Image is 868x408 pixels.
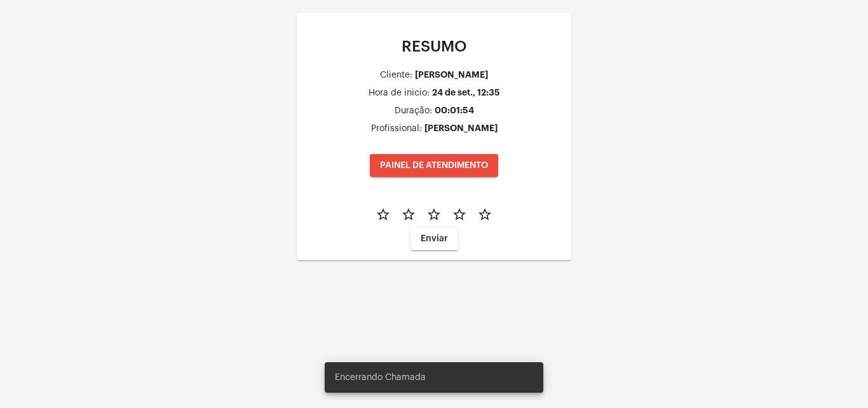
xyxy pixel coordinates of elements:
[371,124,422,134] div: Profissional:
[477,207,492,222] mat-icon: star_border
[307,38,561,55] p: RESUMO
[370,154,498,177] button: PAINEL DE ATENDIMENTO
[410,227,458,250] button: Enviar
[380,71,412,80] div: Cliente:
[395,106,432,116] div: Duração:
[415,70,488,80] div: [PERSON_NAME]
[424,123,498,133] div: [PERSON_NAME]
[432,88,500,97] div: 24 de set., 12:35
[380,161,488,170] span: PAINEL DE ATENDIMENTO
[335,371,426,384] span: Encerrando Chamada
[376,207,391,222] mat-icon: star_border
[426,207,442,222] mat-icon: star_border
[369,88,430,98] div: Hora de inicio:
[421,234,448,243] span: Enviar
[435,106,474,115] div: 00:01:54
[452,207,467,222] mat-icon: star_border
[401,207,416,222] mat-icon: star_border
